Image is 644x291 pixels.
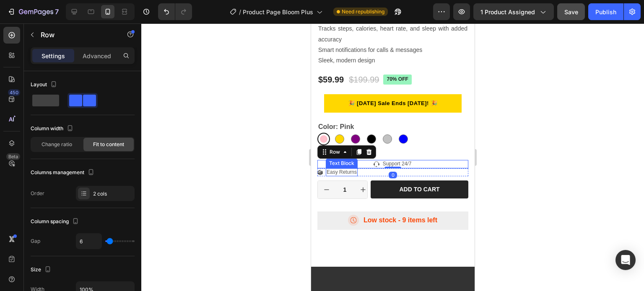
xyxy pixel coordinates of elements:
[3,3,62,20] button: 7
[243,8,313,16] span: Product Page Bloom Plus
[55,7,59,17] p: 7
[311,23,475,291] iframe: Design area
[342,8,384,15] span: Need republishing
[42,52,65,60] p: Settings
[595,8,616,16] div: Publish
[31,167,96,178] div: Columns management
[93,190,132,198] div: 2 cols
[564,8,578,15] span: Save
[31,264,53,276] div: Size
[93,141,124,148] span: Fit to content
[8,89,20,96] div: 450
[31,216,80,227] div: Column spacing
[76,234,101,249] input: Auto
[42,141,72,148] span: Change ratio
[31,79,59,90] div: Layout
[239,8,241,16] span: /
[158,3,192,20] div: Undo/Redo
[557,3,585,20] button: Save
[41,30,112,40] p: Row
[31,237,40,245] div: Gap
[31,190,44,197] div: Order
[83,52,111,60] p: Advanced
[473,3,554,20] button: 1 product assigned
[31,123,75,134] div: Column width
[588,3,623,20] button: Publish
[480,8,535,16] span: 1 product assigned
[6,153,20,160] div: Beta
[615,250,636,270] div: Open Intercom Messenger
